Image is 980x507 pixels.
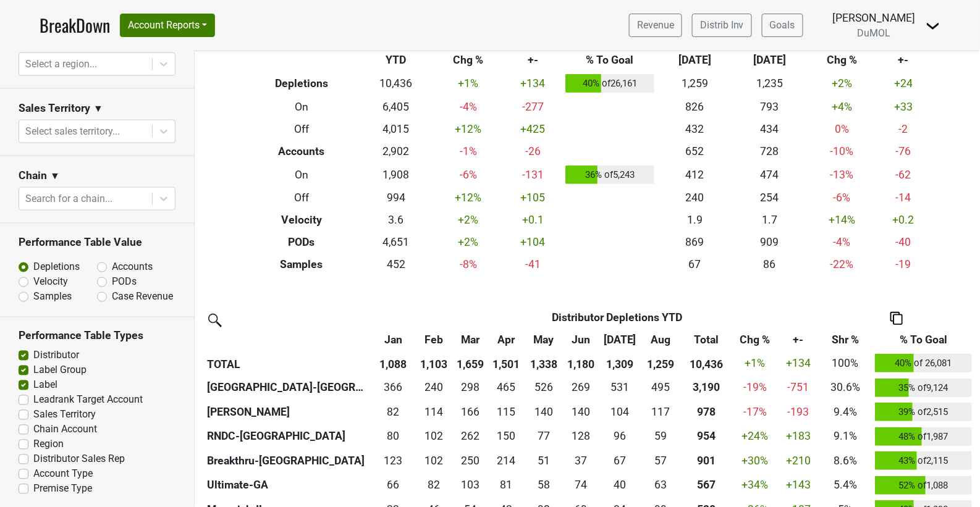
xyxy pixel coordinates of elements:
label: PODs [112,275,137,290]
td: 80.4 [371,424,416,449]
div: 262 [455,428,486,444]
td: 63.49 [641,473,681,498]
div: 80 [374,428,413,444]
td: 66.34 [371,473,416,498]
div: 82 [419,477,449,493]
div: 269 [566,379,596,395]
th: +- [503,49,562,72]
td: 95.833 [599,424,641,449]
td: 102.491 [416,448,452,473]
td: 102.4 [416,424,452,449]
th: 1,501 [489,351,525,375]
th: 566.840 [681,473,732,498]
div: 166 [455,404,486,420]
label: Chain Account [33,422,97,437]
td: -131 [503,162,562,187]
td: 525.665 [525,375,564,400]
td: 166.334 [452,400,489,424]
td: 4,651 [358,231,433,253]
th: Chg % [807,49,877,72]
th: 1,309 [599,351,641,375]
div: 57 [644,453,678,469]
td: -13 % [807,162,877,187]
th: May: activate to sort column ascending [525,329,564,351]
td: 0 % [807,118,877,140]
div: 465 [491,379,521,395]
th: Shr %: activate to sort column ascending [819,329,872,351]
td: -2 [877,118,930,140]
th: Off [245,118,359,140]
a: Goals [762,14,803,37]
th: 1,659 [452,351,489,375]
th: 978.169 [681,400,732,424]
div: 40 [602,477,638,493]
td: -10 % [807,140,877,162]
div: 66 [374,477,413,493]
td: 76.666 [525,424,564,449]
label: Label [33,378,57,393]
h3: Performance Table Value [19,236,175,249]
th: TOTAL [204,351,371,375]
td: +1 % [433,72,503,96]
th: [PERSON_NAME] [204,400,371,424]
td: +104 [503,231,562,253]
td: -17 % [732,400,779,424]
div: 102 [419,428,449,444]
th: 3189.603 [681,375,732,400]
span: +134 [786,357,811,369]
th: Apr: activate to sort column ascending [489,329,525,351]
th: RNDC-[GEOGRAPHIC_DATA] [204,424,371,449]
img: Dropdown Menu [926,19,940,33]
td: 465.334 [489,375,525,400]
label: Accounts [112,260,153,275]
span: DuMOL [858,27,891,39]
div: 140 [566,404,596,420]
td: +2 % [433,231,503,253]
th: On [245,162,359,187]
div: 567 [684,477,729,493]
td: 297.8 [452,375,489,400]
div: 103 [455,477,486,493]
td: 74.33 [564,473,599,498]
td: 4,015 [358,118,433,140]
td: 531.336 [599,375,641,400]
td: +12 % [433,118,503,140]
td: 365.7 [371,375,416,400]
h3: Performance Table Types [19,330,175,343]
td: 81.668 [371,400,416,424]
td: 57.002 [641,448,681,473]
td: 81.5 [416,473,452,498]
div: 104 [602,404,638,420]
th: Ultimate-GA [204,473,371,498]
div: 140 [527,404,560,420]
td: 728 [732,140,807,162]
span: ▼ [50,169,60,183]
div: 901 [684,453,729,469]
div: 978 [684,404,729,420]
th: Accounts [245,140,359,162]
td: 36.669 [564,448,599,473]
th: 1,103 [416,351,452,375]
div: 531 [602,379,638,395]
td: 1,235 [732,72,807,96]
label: Account Type [33,467,93,482]
th: 1,259 [641,351,681,375]
td: 2,902 [358,140,433,162]
div: 96 [602,428,638,444]
div: 102 [419,453,449,469]
td: +30 % [732,448,779,473]
button: Account Reports [120,14,215,37]
td: -1 % [433,140,503,162]
div: 37 [566,453,596,469]
td: -277 [503,96,562,118]
div: 115 [491,404,521,420]
td: -6 % [807,187,877,209]
div: +183 [781,428,816,444]
td: 140.333 [525,400,564,424]
td: 3.6 [358,209,433,232]
td: +425 [503,118,562,140]
td: 9.4% [819,400,872,424]
td: 652 [657,140,732,162]
td: -6 % [433,162,503,187]
td: -76 [877,140,930,162]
